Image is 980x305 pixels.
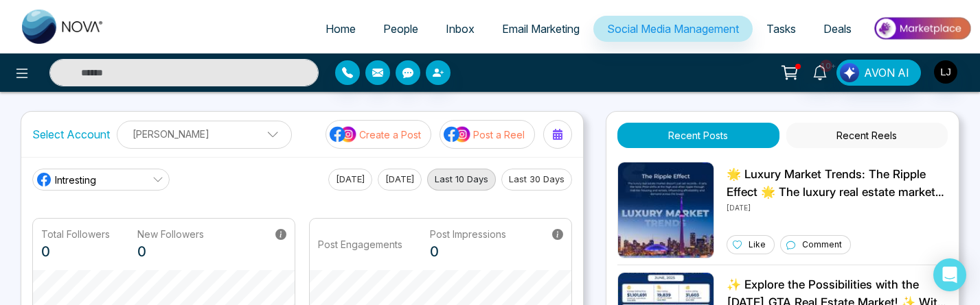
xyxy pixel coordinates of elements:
[727,201,948,213] p: [DATE]
[617,123,779,148] button: Recent Posts
[137,227,204,241] p: New Followers
[312,16,369,42] a: Home
[872,13,972,44] img: Market-place.gif
[383,22,418,36] span: People
[427,169,496,191] button: Last 10 Days
[473,127,525,142] p: Post a Reel
[330,125,357,143] img: social-media-icon
[753,16,810,42] a: Tasks
[933,258,966,291] div: Open Intercom Messenger
[502,22,580,36] span: Email Marketing
[41,241,110,262] p: 0
[55,173,96,187] span: Intresting
[802,239,842,251] p: Comment
[359,127,421,142] p: Create a Post
[488,16,593,42] a: Email Marketing
[328,169,372,191] button: [DATE]
[326,120,431,149] button: social-media-iconCreate a Post
[840,63,859,82] img: Lead Flow
[810,16,865,42] a: Deals
[378,169,422,191] button: [DATE]
[934,60,957,84] img: User Avatar
[766,22,796,36] span: Tasks
[32,126,110,143] label: Select Account
[430,227,506,241] p: Post Impressions
[864,64,909,81] span: AVON AI
[593,16,753,42] a: Social Media Management
[820,60,832,72] span: 10+
[446,22,475,36] span: Inbox
[804,60,836,84] a: 10+
[318,237,402,252] p: Post Engagements
[727,166,948,201] p: 🌟 Luxury Market Trends: The Ripple Effect 🌟 The luxury real estate market does more than break re...
[22,10,104,44] img: Nova CRM Logo
[786,123,948,148] button: Recent Reels
[444,125,471,143] img: social-media-icon
[432,16,488,42] a: Inbox
[126,123,283,145] p: [PERSON_NAME]
[137,241,204,262] p: 0
[326,22,356,36] span: Home
[430,241,506,262] p: 0
[836,60,921,86] button: AVON AI
[440,120,535,149] button: social-media-iconPost a Reel
[41,227,110,241] p: Total Followers
[369,16,432,42] a: People
[749,239,766,251] p: Like
[617,162,714,258] img: Unable to load img.
[823,22,852,36] span: Deals
[501,169,572,191] button: Last 30 Days
[607,22,739,36] span: Social Media Management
